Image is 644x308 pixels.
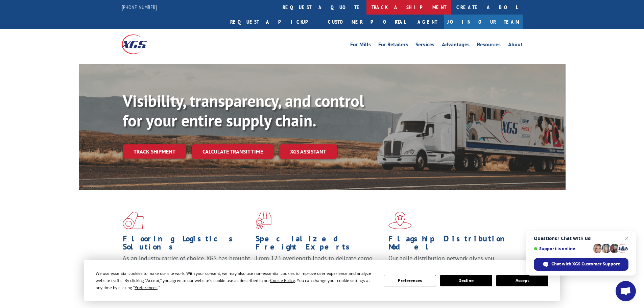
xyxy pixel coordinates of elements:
a: For Retailers [378,42,408,49]
a: Calculate transit time [192,144,274,159]
a: XGS ASSISTANT [279,144,337,159]
span: As an industry carrier of choice, XGS has brought innovation and dedication to flooring logistics... [123,254,250,278]
h1: Specialized Freight Experts [256,235,383,254]
a: Join Our Team [444,15,523,29]
span: Close chat [623,234,631,242]
a: About [508,42,523,49]
a: Request a pickup [225,15,323,29]
img: xgs-icon-flagship-distribution-model-red [388,212,412,229]
a: Agent [411,15,444,29]
b: Visibility, transparency, and control for your entire supply chain. [123,90,364,131]
h1: Flooring Logistics Solutions [123,235,251,254]
img: xgs-icon-focused-on-flooring-red [256,212,271,229]
a: Advantages [442,42,470,49]
span: Questions? Chat with us! [534,236,628,241]
div: Open chat [616,281,636,301]
span: Chat with XGS Customer Support [551,261,620,267]
a: For Mills [350,42,371,49]
div: We use essential cookies to make our site work. With your consent, we may also use non-essential ... [96,270,376,291]
span: Preferences [135,285,158,290]
a: Customer Portal [323,15,411,29]
button: Accept [496,275,548,286]
a: Track shipment [123,144,186,159]
a: Services [415,42,434,49]
img: xgs-icon-total-supply-chain-intelligence-red [123,212,144,229]
button: Preferences [384,275,436,286]
button: Decline [440,275,492,286]
span: Our agile distribution network gives you nationwide inventory management on demand. [388,254,513,270]
p: From 123 overlength loads to delicate cargo, our experienced staff knows the best way to move you... [256,254,383,284]
a: Resources [477,42,501,49]
span: Support is online [534,246,591,251]
div: Cookie Consent Prompt [84,260,560,301]
h1: Flagship Distribution Model [388,235,516,254]
a: [PHONE_NUMBER] [122,4,157,10]
span: Cookie Policy [270,278,295,283]
div: Chat with XGS Customer Support [534,258,628,271]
